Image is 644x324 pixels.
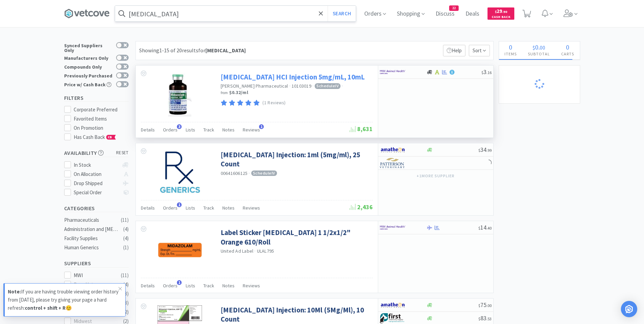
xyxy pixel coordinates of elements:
span: $ [478,148,480,153]
div: Pharmaceuticals [64,216,119,224]
span: 3 [177,124,182,129]
input: Search by item, sku, manufacturer, ingredient, size... [115,6,356,21]
div: Showing 1-15 of 20 results [139,46,246,55]
img: 3331a67d23dc422aa21b1ec98afbf632_11.png [380,145,405,155]
h4: Carts [556,51,580,57]
span: Details [141,127,155,133]
span: Lists [186,205,195,211]
span: · [342,83,343,89]
div: ( 1 ) [123,244,129,252]
img: 65d7d240ec614b6daca549b2b72bae22_570678.png [158,228,202,272]
span: $ [478,316,480,321]
span: Notes [222,283,235,289]
div: Special Order [74,188,119,197]
a: Label Sticker [MEDICAL_DATA] 1 1/2x1/2" Orange 610/Roll [221,228,371,247]
span: ULAL795 [257,248,274,254]
span: 83 [478,314,492,322]
span: Orders [163,283,178,289]
a: [PERSON_NAME] Pharmaceutical [221,83,288,89]
span: 0 [566,43,569,51]
span: Reviews [243,127,260,133]
a: United Ad Label [221,248,254,254]
button: Search [328,6,356,21]
strong: Note: [8,288,21,295]
span: Notes [222,127,235,133]
h4: Items [499,51,522,57]
span: Lists [186,283,195,289]
h5: Availability [64,149,129,157]
span: from [221,90,228,95]
span: Sort [469,45,490,56]
span: . 00 [486,303,492,308]
img: f6b2451649754179b5b4e0c70c3f7cb0_2.png [380,222,405,233]
span: $ [478,226,480,231]
span: $ [533,44,535,51]
span: 10103019 [292,83,311,89]
div: ( 11 ) [121,216,129,224]
span: . 90 [502,10,507,14]
span: $ [481,70,483,75]
a: [MEDICAL_DATA] Injection: 1ml (5mg/ml), 25 Count [221,150,371,169]
div: Open Intercom Messenger [621,301,637,317]
strong: [MEDICAL_DATA] [205,47,246,54]
span: 1 [177,202,182,207]
span: 8,631 [350,125,373,133]
span: 00641606125 [221,170,248,176]
strong: control + shift + R [25,305,66,311]
span: Cash Back [492,15,510,20]
div: Price w/ Cash Back [64,81,113,87]
a: [MEDICAL_DATA] HCI Injection 5mg/mL, 10mL [221,72,365,82]
div: In Stock [74,161,119,169]
span: . 40 [486,226,492,231]
div: ( 3 ) [123,299,129,307]
span: for [198,47,246,54]
div: Drop Shipped [74,179,119,187]
span: Orders [163,205,178,211]
span: 0 [509,43,512,51]
span: Details [141,283,155,289]
span: 00 [540,44,545,51]
p: (1 Reviews) [262,100,286,107]
span: · [289,83,291,89]
span: · [312,83,314,89]
span: · [249,170,250,176]
span: 1 [177,280,182,285]
div: Favorited Items [74,115,129,123]
div: Penn Vet [74,281,116,289]
span: . 16 [486,70,492,75]
a: $29.90Cash Back [487,4,514,23]
strong: $0.32 / ml [229,89,248,95]
p: Help [443,45,465,56]
span: Notes [222,205,235,211]
span: 0 [535,43,538,51]
span: · [254,248,256,254]
div: Human Generics [64,244,119,252]
div: MWI [74,271,116,280]
div: ( 2 ) [123,308,129,316]
div: Synced Suppliers Only [64,42,113,53]
span: $ [478,303,480,308]
p: If you are having trouble viewing order history from [DATE], please try giving your page a hard r... [8,288,118,312]
div: On Allocation [74,170,119,178]
a: [MEDICAL_DATA] Injection: 10Ml (5Mg/Ml), 10 Count [221,305,371,324]
span: 29 [495,8,507,14]
span: 34 [478,146,492,154]
span: . 53 [486,316,492,321]
div: ( 4 ) [123,225,129,233]
img: 3331a67d23dc422aa21b1ec98afbf632_11.png [380,300,405,310]
div: Compounds Only [64,64,113,69]
div: ( 11 ) [121,271,129,280]
span: Orders [163,127,178,133]
img: 9648d6419cf54e73a2a513a90db715f4_304378.jpeg [158,150,202,194]
span: Schedule IV [315,83,341,89]
div: Administration and [MEDICAL_DATA] [64,225,119,233]
img: f5e969b455434c6296c6d81ef179fa71_3.png [380,158,405,168]
img: f6b2451649754179b5b4e0c70c3f7cb0_2.png [380,67,405,77]
div: Previously Purchased [64,72,113,78]
a: Discuss22 [433,11,457,17]
div: ( 4 ) [123,281,129,289]
a: Deals [463,11,482,17]
h5: Filters [64,94,129,102]
div: . [522,44,556,51]
div: On Promotion [74,124,129,132]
